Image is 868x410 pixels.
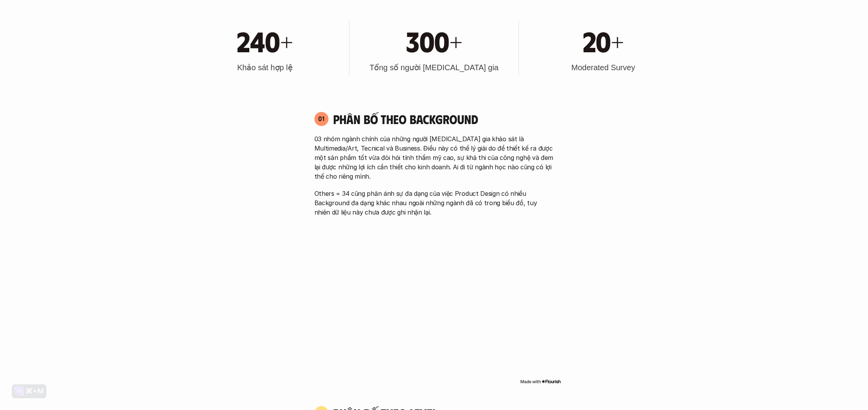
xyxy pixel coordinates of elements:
[571,62,635,73] h3: Moderated Survey
[369,62,499,73] h3: Tổng số người [MEDICAL_DATA] gia
[237,24,293,57] h1: 240+
[333,112,554,126] h4: Phân bố theo background
[314,189,554,217] p: Others = 34 cũng phản ánh sự đa dạng của việc Product Design có nhiều Background đa dạng khác nha...
[25,387,44,395] div: ⌘+M
[318,115,325,122] p: 01
[406,24,462,57] h1: 300+
[307,229,561,377] iframe: Interactive or visual content
[583,24,624,57] h1: 20+
[314,134,554,181] p: 03 nhóm ngành chính của những người [MEDICAL_DATA] gia khảo sát là Multimedia/Art, Tecnical và Bu...
[520,378,561,385] img: Made with Flourish
[237,62,293,73] h3: Khảo sát hợp lệ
